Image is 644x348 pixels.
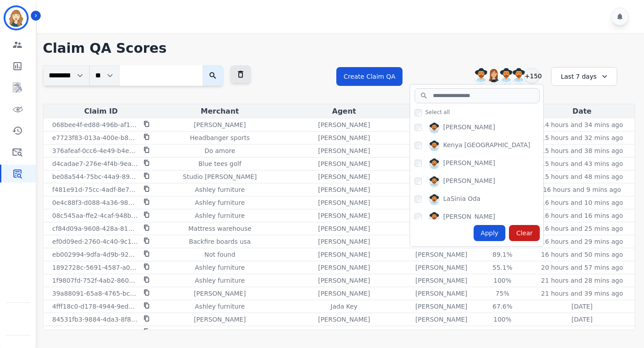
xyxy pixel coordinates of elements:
[415,250,467,259] p: [PERSON_NAME]
[52,185,138,194] p: f481e91d-75cc-4adf-8e75-d9f6b18572d0
[541,263,623,272] p: 20 hours and 57 mins ago
[318,250,370,259] p: [PERSON_NAME]
[190,133,250,142] p: Headbanger sports
[52,120,138,129] p: 068bee4f-ed88-496b-af11-7996e0cfd7d3
[541,250,623,259] p: 16 hours and 50 mins ago
[318,315,370,324] p: [PERSON_NAME]
[52,250,138,259] p: eb002994-9dfa-4d9b-924b-408cda9e44f7
[541,276,623,285] p: 21 hours and 28 mins ago
[195,302,245,311] p: Ashley furniture
[572,328,593,337] p: [DATE]
[572,315,593,324] p: [DATE]
[204,146,235,155] p: Do amore
[443,194,480,205] div: LaSinia Oda
[541,224,623,233] p: 16 hours and 25 mins ago
[531,106,633,117] div: Date
[318,172,370,181] p: [PERSON_NAME]
[541,146,623,155] p: 15 hours and 38 mins ago
[189,237,250,246] p: Backfire boards usa
[318,159,370,168] p: [PERSON_NAME]
[43,40,635,56] h1: Claim QA Scores
[318,289,370,298] p: [PERSON_NAME]
[541,198,623,207] p: 16 hours and 10 mins ago
[194,289,246,298] p: [PERSON_NAME]
[52,302,138,311] p: 4fff18c0-d178-4944-9edd-4bd24e48f8a5
[483,289,523,298] div: 75%
[543,185,621,194] p: 16 hours and 9 mins ago
[541,237,623,246] p: 16 hours and 29 mins ago
[52,276,138,285] p: 1f9807fd-752f-4ab2-8606-c23f66091b07
[318,185,370,194] p: [PERSON_NAME]
[443,140,530,151] div: Kenya [GEOGRAPHIC_DATA]
[415,302,467,311] p: [PERSON_NAME]
[572,302,593,311] p: [DATE]
[443,176,495,187] div: [PERSON_NAME]
[318,146,370,155] p: [PERSON_NAME]
[541,159,623,168] p: 15 hours and 43 mins ago
[541,211,623,220] p: 16 hours and 16 mins ago
[204,250,235,259] p: Not found
[52,315,138,324] p: 84531fb3-9884-4da3-8f84-2cc8f5d16a24
[195,276,245,285] p: Ashley furniture
[52,159,138,168] p: d4cadae7-276e-4f4b-9ea0-9afe18e74193
[52,289,138,298] p: 39a88091-65a8-4765-bc6c-5c229eddb418
[474,225,506,241] div: Apply
[483,315,523,324] div: 100%
[188,224,251,233] p: Mattress warehouse
[52,133,138,142] p: e7723f83-013a-400e-b8d8-82f4e66f1a80
[483,276,523,285] div: 100%
[318,211,370,220] p: [PERSON_NAME]
[52,198,138,207] p: 0e4c88f3-d088-4a36-9860-a6980486be81
[415,315,467,324] p: [PERSON_NAME]
[52,146,138,155] p: 376afeaf-0cc6-4e49-b4e7-d9856820cfbe
[318,120,370,129] p: [PERSON_NAME]
[336,67,402,86] button: Create Claim QA
[283,106,405,117] div: Agent
[541,289,623,298] p: 21 hours and 39 mins ago
[52,328,138,337] p: 9ad47164-3170-418a-aa1b-60fb794626cd
[52,211,138,220] p: 08c545aa-ffe2-4caf-948b-7d830603a9ce
[541,120,623,129] p: 14 hours and 34 mins ago
[194,315,246,324] p: [PERSON_NAME]
[318,237,370,246] p: [PERSON_NAME]
[52,237,138,246] p: ef0d09ed-2760-4c40-9c12-e48df88e3765
[318,224,370,233] p: [PERSON_NAME]
[443,212,495,223] div: [PERSON_NAME]
[443,123,495,133] div: [PERSON_NAME]
[195,263,245,272] p: Ashley furniture
[318,328,370,337] p: [PERSON_NAME]
[483,250,523,259] div: 89.1%
[483,263,523,272] div: 55.1%
[198,159,241,168] p: Blue tees golf
[443,158,495,169] div: [PERSON_NAME]
[318,198,370,207] p: [PERSON_NAME]
[483,328,523,337] div: 84.4%
[195,211,245,220] p: Ashley furniture
[415,289,467,298] p: [PERSON_NAME]
[509,225,540,241] div: Clear
[195,198,245,207] p: Ashley furniture
[415,328,467,337] p: [PERSON_NAME]
[330,302,357,311] p: Jada Key
[541,172,623,181] p: 15 hours and 48 mins ago
[195,328,245,337] p: Ashley furniture
[524,68,539,83] div: +150
[425,109,450,116] span: Select all
[551,67,617,86] div: Last 7 days
[195,185,245,194] p: Ashley furniture
[415,263,467,272] p: [PERSON_NAME]
[45,106,157,117] div: Claim ID
[52,172,138,181] p: be08a544-75bc-44a9-89ab-b7279080ce82
[483,302,523,311] div: 67.6%
[183,172,257,181] p: Studio [PERSON_NAME]
[409,106,474,117] div: Evaluator
[318,276,370,285] p: [PERSON_NAME]
[52,263,138,272] p: 1892728c-5691-4587-a0b7-7b4da35522e5
[5,7,27,29] img: Bordered avatar
[161,106,279,117] div: Merchant
[318,133,370,142] p: [PERSON_NAME]
[541,133,623,142] p: 15 hours and 32 mins ago
[318,263,370,272] p: [PERSON_NAME]
[415,276,467,285] p: [PERSON_NAME]
[194,120,246,129] p: [PERSON_NAME]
